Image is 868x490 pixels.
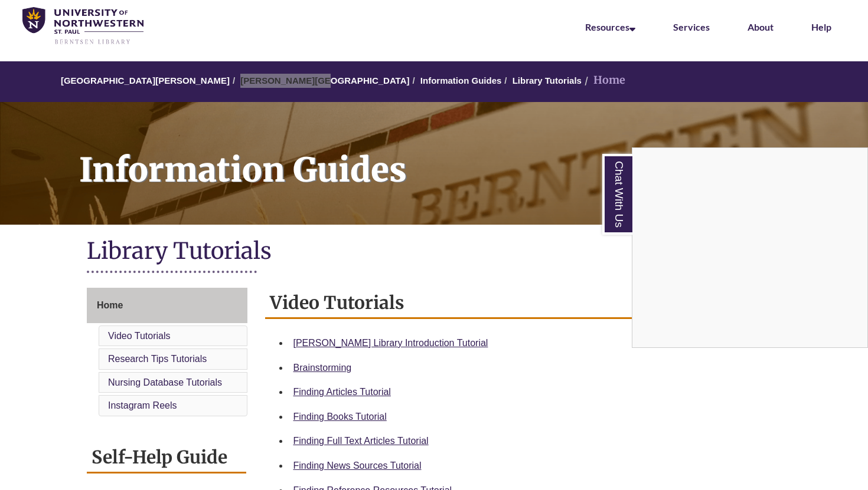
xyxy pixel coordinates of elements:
[602,154,632,235] a: Chat With Us
[632,147,868,348] div: Chat With Us
[811,21,831,32] a: Help
[748,21,774,32] a: About
[22,7,143,45] img: UNWSP Library Logo
[632,148,867,347] iframe: Chat Widget
[585,21,635,32] a: Resources
[673,21,710,32] a: Services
